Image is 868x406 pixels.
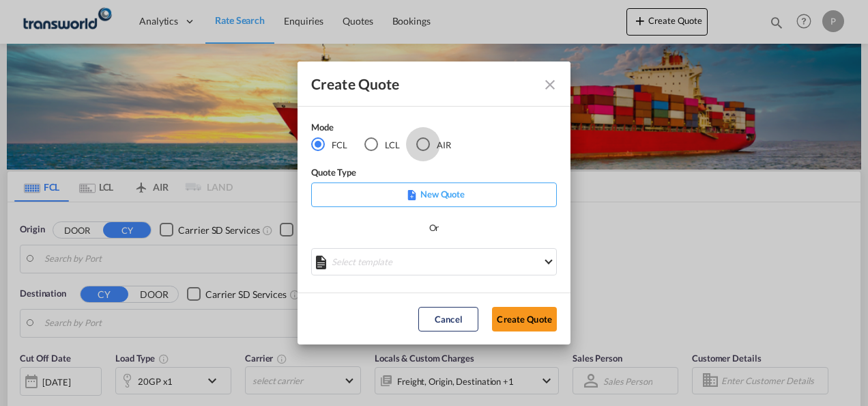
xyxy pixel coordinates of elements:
button: Close dialog [536,71,561,96]
div: New Quote [311,182,557,207]
md-dialog: Create QuoteModeFCL LCLAIR ... [298,62,570,345]
md-select: Select template [311,248,557,275]
p: New Quote [316,187,552,201]
md-radio-button: LCL [364,137,400,152]
button: Cancel [418,307,478,331]
md-icon: Close dialog [542,77,558,93]
md-radio-button: AIR [416,137,451,152]
div: Create Quote [311,75,532,92]
div: Quote Type [311,165,557,182]
div: Mode [311,120,468,137]
div: Or [429,221,439,234]
button: Create Quote [492,307,557,331]
md-radio-button: FCL [311,137,347,152]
